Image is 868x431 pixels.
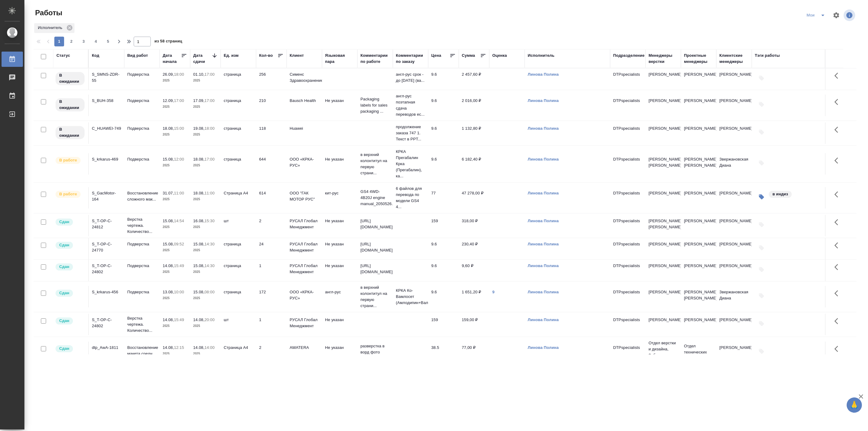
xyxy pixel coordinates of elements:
[528,290,559,294] a: Линова Полина
[681,68,716,90] td: [PERSON_NAME]
[528,242,559,246] a: Линова Полина
[290,241,319,253] p: РУСАЛ Глобал Менеджмент
[755,190,768,204] button: Изменить тэги
[716,314,752,335] td: [PERSON_NAME]
[59,72,81,85] p: В ожидании
[649,190,678,196] p: [PERSON_NAME]
[649,71,678,78] p: [PERSON_NAME]
[174,191,184,195] p: 11:00
[92,241,121,253] div: S_T-OP-C-24770
[92,317,121,329] div: S_T-OP-C-24802
[492,290,494,294] a: 9
[55,71,85,86] div: Исполнитель назначен, приступать к работе пока рано
[755,241,768,255] button: Добавить тэги
[163,242,174,246] p: 15.08,
[59,99,81,111] p: В ожидании
[322,95,357,116] td: Не указан
[92,125,121,132] div: C_HUAWEI-749
[127,53,148,59] div: Вид работ
[805,10,829,20] div: split button
[55,218,85,226] div: Менеджер проверил работу исполнителя, передает ее на следующий этап
[428,68,459,90] td: 9.6
[256,238,287,259] td: 24
[221,187,256,208] td: Страница А4
[649,53,678,65] div: Менеджеры верстки
[716,68,752,90] td: [PERSON_NAME]
[610,215,646,236] td: DTPspecialists
[193,323,218,329] p: 2025
[428,187,459,208] td: 77
[716,260,752,281] td: [PERSON_NAME]
[396,53,425,65] div: Комментарии по заказу
[163,323,187,329] p: 2025
[55,317,85,325] div: Менеджер проверил работу исполнителя, передает ее на следующий этап
[684,289,713,301] p: [PERSON_NAME], [PERSON_NAME]
[154,38,182,46] span: из 58 страниц
[290,125,319,132] p: Huawei
[127,345,157,357] p: Восстановление макета средн...
[459,215,489,236] td: 318,00 ₽
[610,68,646,90] td: DTPspecialists
[831,314,845,328] button: Здесь прячутся важные кнопки
[610,314,646,335] td: DTPspecialists
[79,38,89,45] span: 3
[681,95,716,116] td: [PERSON_NAME]
[34,23,74,33] div: Исполнитель
[716,153,752,175] td: Звержановская Диана
[772,191,788,197] p: в индиз
[221,238,256,259] td: страница
[55,289,85,297] div: Менеджер проверил работу исполнителя, передает ее на следующий этап
[163,290,174,294] p: 13.08,
[681,215,716,236] td: [PERSON_NAME]
[831,215,845,230] button: Здесь прячутся важные кнопки
[716,286,752,307] td: Звержановская Диана
[163,317,174,322] p: 14.08,
[290,218,319,230] p: РУСАЛ Глобал Менеджмент
[610,260,646,281] td: DTPspecialists
[256,187,287,208] td: 614
[322,286,357,307] td: англ-рус
[360,53,390,65] div: Комментарии по работе
[193,219,204,223] p: 16.08,
[163,191,174,195] p: 31.07,
[193,78,218,84] p: 2025
[193,98,204,103] p: 17.09,
[290,71,319,84] p: Сименс Здравоохранение
[59,290,69,296] p: Сдан
[221,286,256,307] td: страница
[831,153,845,168] button: Здесь прячутся важные кнопки
[193,104,218,110] p: 2025
[459,153,489,175] td: 6 182,40 ₽
[396,149,425,179] p: КРКА Прегабалин Крка (Прегабалин), ка...
[360,263,390,275] p: [URL][DOMAIN_NAME]
[360,343,390,361] p: разверстка в ворд фото сохранить htt...
[428,342,459,363] td: 38.5
[204,317,215,322] p: 20:00
[174,72,184,77] p: 18:00
[831,187,845,202] button: Здесь прячутся важные кнопки
[528,126,559,131] a: Линова Полина
[174,345,184,350] p: 12:15
[459,68,489,90] td: 2 457,60 ₽
[55,263,85,271] div: Менеджер проверил работу исполнителя, передает ее на следующий этап
[163,78,187,84] p: 2025
[322,314,357,335] td: Не указан
[610,286,646,307] td: DTPspecialists
[259,53,273,59] div: Кол-во
[719,53,749,65] div: Клиентские менеджеры
[755,345,768,358] button: Добавить тэги
[396,93,425,118] p: англ-рус поэтапная сдача переводов ес...
[163,126,174,131] p: 18.08,
[492,53,507,59] div: Оценка
[174,242,184,246] p: 09:52
[59,157,77,163] p: В работе
[322,153,357,175] td: Не указан
[290,156,319,168] p: ООО «КРКА-РУС»
[462,53,475,59] div: Сумма
[610,342,646,363] td: DTPspecialists
[849,399,859,411] span: 🙏
[221,342,256,363] td: Страница А4
[174,263,184,268] p: 15:49
[92,156,121,162] div: S_krkarus-469
[360,152,390,176] p: в верхний колонтитул на первую страни...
